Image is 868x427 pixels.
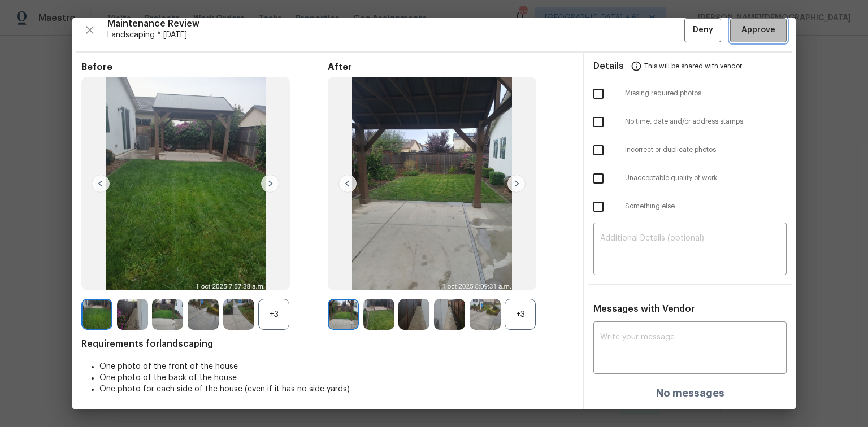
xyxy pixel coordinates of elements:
[584,80,796,108] div: Missing required photos
[99,384,574,395] li: One photo for each side of the house (even if it has no side yards)
[584,164,796,193] div: Unacceptable quality of work
[625,173,787,183] span: Unacceptable quality of work
[507,175,526,193] img: right-chevron-button-url
[584,108,796,136] div: No time, date and/or address stamps
[741,23,775,37] span: Approve
[107,18,684,29] span: Maintenance Review
[730,18,787,42] button: Approve
[625,117,787,127] span: No time, date and/or address stamps
[258,299,289,330] div: +3
[584,193,796,221] div: Something else
[584,136,796,164] div: Incorrect or duplicate photos
[328,62,574,73] span: After
[81,338,574,350] span: Requirements for landscaping
[505,299,536,330] div: +3
[92,175,110,193] img: left-chevron-button-url
[644,53,742,80] span: This will be shared with vendor
[99,361,574,372] li: One photo of the front of the house
[99,372,574,384] li: One photo of the back of the house
[625,89,787,98] span: Missing required photos
[693,23,713,37] span: Deny
[625,145,787,155] span: Incorrect or duplicate photos
[81,62,328,73] span: Before
[593,53,624,80] span: Details
[338,175,357,193] img: left-chevron-button-url
[684,18,721,42] button: Deny
[656,387,724,399] h4: No messages
[261,175,279,193] img: right-chevron-button-url
[107,29,684,41] span: Landscaping * [DATE]
[593,304,695,313] span: Messages with Vendor
[625,202,787,211] span: Something else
